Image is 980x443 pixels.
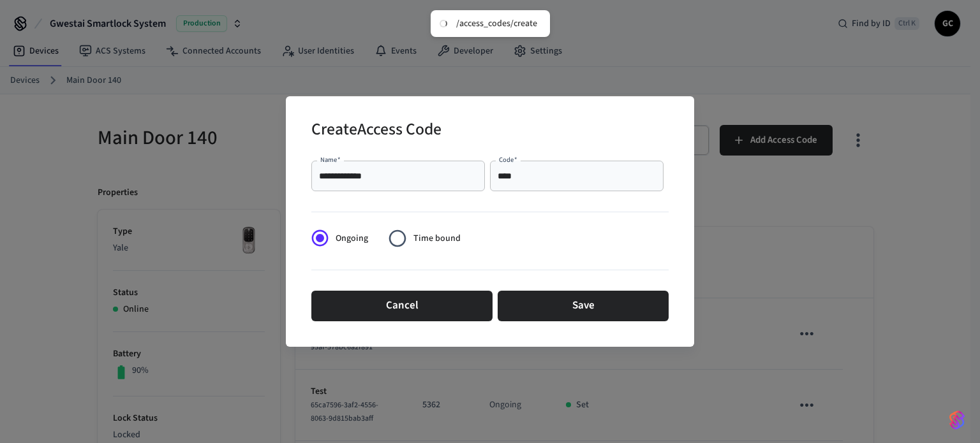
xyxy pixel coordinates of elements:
label: Code [499,155,517,164]
div: /access_codes/create [456,18,537,29]
button: Cancel [311,291,493,321]
button: Save [498,291,669,321]
label: Name [320,155,341,164]
span: Ongoing [336,232,368,245]
img: SeamLogoGradient.69752ec5.svg [949,410,965,430]
h2: Create Access Code [311,112,442,150]
span: Time bound [413,232,461,245]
